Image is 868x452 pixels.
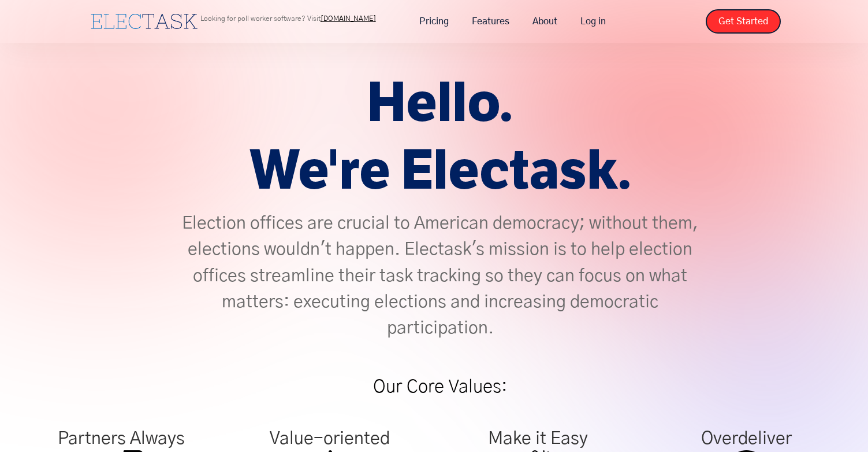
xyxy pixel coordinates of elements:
[169,211,711,341] p: Election offices are crucial to American democracy; without them, elections wouldn't happen. Elec...
[706,9,781,34] a: Get Started
[88,11,200,32] a: home
[408,9,460,34] a: Pricing
[569,9,617,34] a: Log in
[23,433,220,444] div: Partners Always
[439,433,636,444] div: Make it Easy
[648,433,845,444] div: Overdeliver
[521,9,569,34] a: About
[169,365,711,410] h1: Our Core Values:
[232,433,429,444] div: Value-oriented
[200,15,376,22] p: Looking for poll worker software? Visit
[169,69,711,205] h1: Hello. We're Electask.
[460,9,521,34] a: Features
[321,15,376,22] a: [DOMAIN_NAME]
